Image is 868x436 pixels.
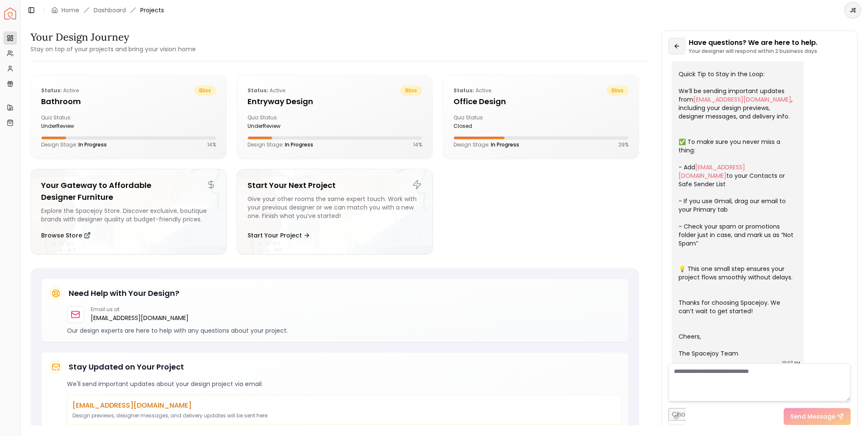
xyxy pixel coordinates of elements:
[618,141,629,148] p: 29 %
[400,86,422,96] span: bliss
[453,86,491,96] p: active
[693,95,791,104] a: [EMAIL_ADDRESS][DOMAIN_NAME]
[248,96,423,108] h5: entryway design
[4,8,16,19] a: Spacejoy
[248,141,313,148] p: Design Stage:
[41,123,125,130] div: underReview
[69,287,179,299] h5: Need Help with Your Design?
[69,361,184,373] h5: Stay Updated on Your Project
[51,6,164,14] nav: breadcrumb
[248,87,268,94] b: Status:
[91,306,189,313] p: Email us at
[4,8,16,19] img: Spacejoy Logo
[41,114,125,130] div: Quiz Status:
[453,96,629,108] h5: Office design
[72,412,616,419] p: Design previews, designer messages, and delivery updates will be sent here
[31,169,227,254] a: Your Gateway to Affordable Designer FurnitureExplore the Spacejoy Store. Discover exclusive, bout...
[679,163,745,180] a: [EMAIL_ADDRESS][DOMAIN_NAME]
[844,2,861,19] button: JE
[248,195,423,224] div: Give your other rooms the same expert touch. Work with your previous designer or we can match you...
[31,45,196,53] small: Stay on top of your projects and bring your vision home
[453,114,537,130] div: Quiz Status:
[285,141,313,148] span: In Progress
[248,179,423,191] h5: Start Your Next Project
[140,6,164,14] span: Projects
[78,141,107,148] span: In Progress
[41,87,62,94] b: Status:
[41,96,216,108] h5: Bathroom
[72,400,616,411] p: [EMAIL_ADDRESS][DOMAIN_NAME]
[194,86,216,96] span: bliss
[689,48,818,55] p: Your designer will respond within 2 business days.
[67,380,621,388] p: We'll send important updates about your design project via email:
[689,38,818,48] p: Have questions? We are here to help.
[41,179,216,203] h5: Your Gateway to Affordable Designer Furniture
[61,6,79,14] a: Home
[91,313,189,323] a: [EMAIL_ADDRESS][DOMAIN_NAME]
[41,86,79,96] p: active
[94,6,126,14] a: Dashboard
[453,123,537,130] div: closed
[491,141,519,148] span: In Progress
[453,87,474,94] b: Status:
[606,86,629,96] span: bliss
[845,3,860,18] span: JE
[41,227,91,244] button: Browse Store
[248,86,285,96] p: active
[67,326,621,335] p: Our design experts are here to help with any questions about your project.
[782,359,800,367] div: 10:07 AM
[248,227,310,244] button: Start Your Project
[41,141,107,148] p: Design Stage:
[679,19,795,358] div: Welcome aboard! 🎉 You’re all set — our team is excited to bring your dream space to life. Quick T...
[41,207,216,224] div: Explore the Spacejoy Store. Discover exclusive, boutique brands with designer quality at budget-f...
[237,169,433,254] a: Start Your Next ProjectGive your other rooms the same expert touch. Work with your previous desig...
[248,123,331,130] div: underReview
[207,141,216,148] p: 14 %
[453,141,519,148] p: Design Stage:
[248,114,331,130] div: Quiz Status:
[413,141,422,148] p: 14 %
[31,30,196,44] h3: Your Design Journey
